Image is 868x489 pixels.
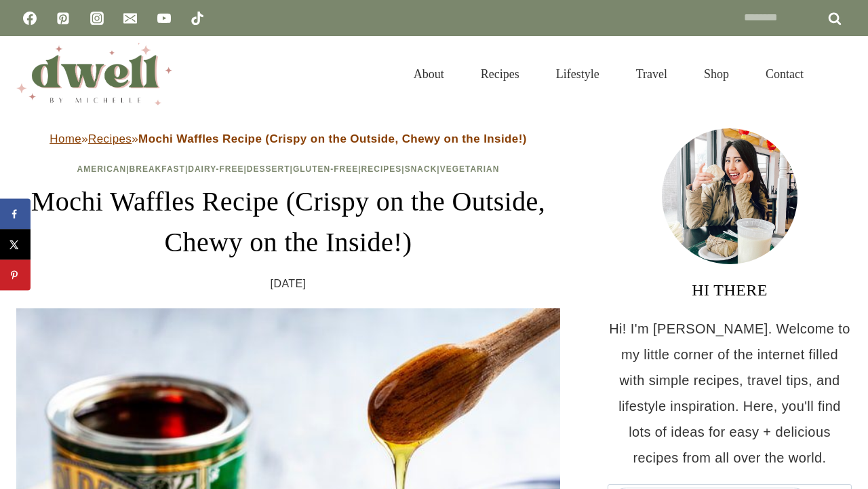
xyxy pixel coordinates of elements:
span: » » [50,132,527,145]
img: DWELL by michelle [16,43,172,105]
a: About [395,50,462,98]
a: Instagram [83,5,111,32]
a: Gluten-Free [293,164,358,174]
strong: Mochi Waffles Recipe (Crispy on the Outside, Chewy on the Inside!) [138,132,527,145]
a: Dairy-Free [188,164,243,174]
a: American [77,164,127,174]
a: Facebook [16,5,43,32]
time: [DATE] [271,274,307,294]
a: Travel [618,50,686,98]
button: View Search Form [829,62,852,86]
nav: Primary Navigation [395,50,822,98]
a: Lifestyle [538,50,618,98]
span: | | | | | | | [77,164,500,174]
a: Vegetarian [440,164,500,174]
a: Email [117,5,144,32]
a: Breakfast [130,164,185,174]
a: Home [50,132,81,145]
a: Recipes [88,132,132,145]
a: YouTube [151,5,178,32]
a: Recipes [462,50,538,98]
p: Hi! I'm [PERSON_NAME]. Welcome to my little corner of the internet filled with simple recipes, tr... [608,316,852,471]
a: Recipes [361,164,402,174]
a: TikTok [184,5,211,32]
a: Shop [686,50,747,98]
a: Snack [405,164,437,174]
a: Pinterest [50,5,77,32]
h1: Mochi Waffles Recipe (Crispy on the Outside, Chewy on the Inside!) [16,181,560,263]
h3: HI THERE [608,278,852,302]
a: Dessert [247,164,290,174]
a: Contact [747,50,822,98]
